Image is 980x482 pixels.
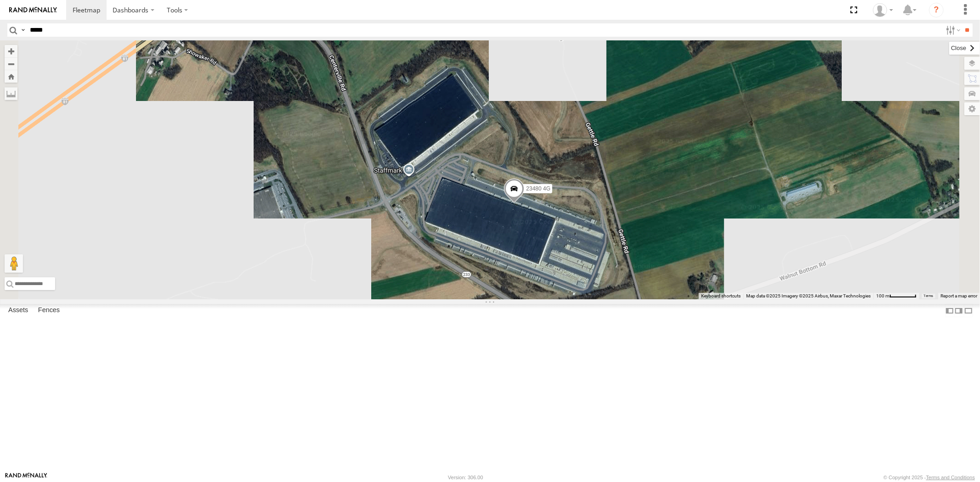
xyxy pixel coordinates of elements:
[876,293,889,298] span: 100 m
[942,23,962,37] label: Search Filter Options
[945,304,954,317] label: Dock Summary Table to the Left
[5,254,23,273] button: Drag Pegman onto the map to open Street View
[5,45,17,57] button: Zoom in
[19,23,27,37] label: Search Query
[4,304,33,317] label: Assets
[926,475,975,480] a: Terms and Conditions
[746,293,871,298] span: Map data ©2025 Imagery ©2025 Airbus, Maxar Technologies
[870,3,896,17] div: Sardor Khadjimedov
[5,87,17,100] label: Measure
[940,293,977,298] a: Report a map error
[873,293,919,299] button: Map Scale: 100 m per 55 pixels
[9,7,57,13] img: rand-logo.svg
[526,185,550,192] span: 23480 4G
[5,70,17,83] button: Zoom Home
[884,475,975,480] div: © Copyright 2025 -
[5,473,47,482] a: Visit our Website
[448,475,483,480] div: Version: 306.00
[5,57,17,70] button: Zoom out
[929,3,944,17] i: ?
[701,293,741,299] button: Keyboard shortcuts
[964,102,980,115] label: Map Settings
[964,304,973,317] label: Hide Summary Table
[924,294,934,298] a: Terms (opens in new tab)
[954,304,963,317] label: Dock Summary Table to the Right
[34,304,64,317] label: Fences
